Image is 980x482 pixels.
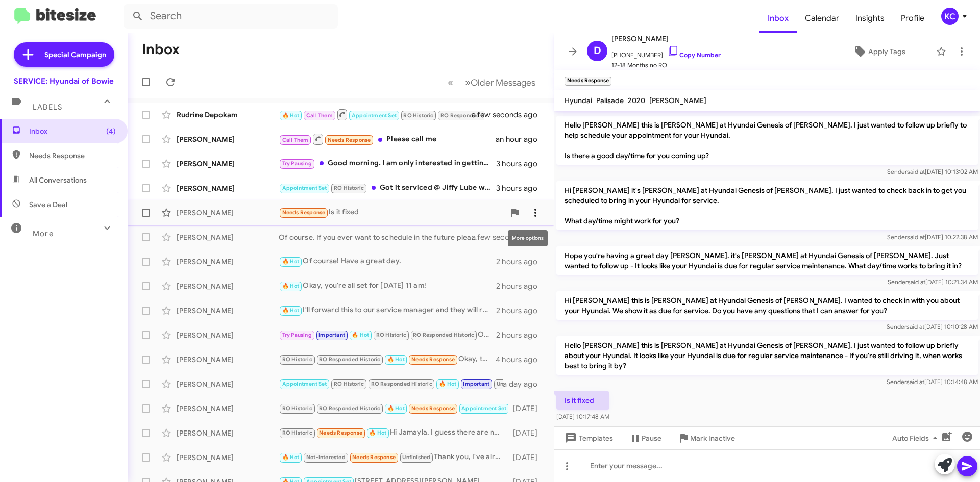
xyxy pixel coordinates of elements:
[556,413,609,420] span: [DATE] 10:17:48 AM
[376,332,406,338] span: RO Historic
[649,96,706,105] span: [PERSON_NAME]
[556,181,978,230] p: Hi [PERSON_NAME] it's [PERSON_NAME] at Hyundai Genesis of [PERSON_NAME]. I just wanted to check b...
[439,380,456,387] span: 🔥 Hot
[282,454,300,461] span: 🔥 Hot
[282,356,312,363] span: RO Historic
[352,112,397,119] span: Appointment Set
[448,76,453,89] span: «
[565,96,592,105] span: Hyundai
[496,306,546,316] div: 2 hours ago
[279,329,496,341] div: Okay. Feel free to reach out whenever you'd like to schedule.
[797,4,847,33] a: Calendar
[319,429,362,436] span: Needs Response
[826,42,931,61] button: Apply Tags
[177,159,279,169] div: [PERSON_NAME]
[279,280,496,292] div: Okay, you're all set for [DATE] 11 am!
[459,72,542,93] button: Next
[282,283,300,289] span: 🔥 Hot
[282,160,312,167] span: Try Pausing
[29,199,67,210] span: Save a Deal
[328,137,371,143] span: Needs Response
[496,257,546,267] div: 2 hours ago
[352,454,396,461] span: Needs Response
[279,232,484,242] div: Of course. If you ever want to schedule in the future please feel free to let out.
[906,323,924,331] span: said at
[279,133,496,145] div: Please call me
[887,233,978,241] span: Sender [DATE] 10:22:38 AM
[29,175,87,185] span: All Conversations
[556,116,978,165] p: Hello [PERSON_NAME] this is [PERSON_NAME] at Hyundai Genesis of [PERSON_NAME]. I just wanted to f...
[279,207,505,218] div: Is it fixed
[334,380,364,387] span: RO Historic
[33,103,62,112] span: Labels
[556,336,978,375] p: Hello [PERSON_NAME] this is [PERSON_NAME] at Hyundai Genesis of [PERSON_NAME]. I just wanted to f...
[177,330,279,340] div: [PERSON_NAME]
[667,51,721,59] a: Copy Number
[471,77,535,88] span: Older Messages
[759,4,797,33] a: Inbox
[282,137,309,143] span: Call Them
[177,452,279,463] div: [PERSON_NAME]
[907,168,925,175] span: said at
[279,451,508,463] div: Thank you, I've already had it serviced.
[33,229,54,238] span: More
[565,77,611,86] small: Needs Response
[334,185,364,191] span: RO Historic
[868,42,905,61] span: Apply Tags
[442,72,459,93] button: Previous
[124,4,338,29] input: Search
[887,378,978,386] span: Sender [DATE] 10:14:48 AM
[884,429,949,447] button: Auto Fields
[282,380,327,387] span: Appointment Set
[442,72,542,93] nav: Page navigation example
[611,45,721,60] span: [PHONE_NUMBER]
[387,356,405,363] span: 🔥 Hot
[177,379,279,389] div: [PERSON_NAME]
[177,257,279,267] div: [PERSON_NAME]
[282,258,300,265] span: 🔥 Hot
[279,256,496,267] div: Of course! Have a great day.
[906,378,924,386] span: said at
[29,150,116,161] span: Needs Response
[463,380,489,387] span: Important
[556,391,609,410] p: Is it fixed
[496,183,546,193] div: 3 hours ago
[369,429,386,436] span: 🔥 Hot
[14,42,114,67] a: Special Campaign
[907,233,925,241] span: said at
[594,43,601,59] span: D
[282,307,300,314] span: 🔥 Hot
[497,380,525,387] span: Unfinished
[508,230,548,246] div: More options
[887,323,978,331] span: Sender [DATE] 10:10:28 AM
[279,182,496,194] div: Got it serviced @ Jiffy Lube where it was a lot less expensive. Walked in right when they opened,...
[611,60,721,70] span: 12-18 Months no RO
[440,112,502,119] span: RO Responded Historic
[690,429,735,447] span: Mark Inactive
[596,96,624,105] span: Palisade
[496,134,546,144] div: an hour ago
[177,208,279,218] div: [PERSON_NAME]
[306,454,346,461] span: Not-Interested
[670,429,743,447] button: Mark Inactive
[279,427,508,439] div: Hi Jamayla. I guess there are no valet appointments available. I believe my lease comes with a lo...
[403,112,433,119] span: RO Historic
[484,110,546,120] div: a few seconds ago
[106,126,116,136] span: (4)
[888,278,978,286] span: Sender [DATE] 10:21:34 AM
[352,332,369,338] span: 🔥 Hot
[411,405,455,412] span: Needs Response
[282,185,327,191] span: Appointment Set
[306,112,333,119] span: Call Them
[893,4,933,33] a: Profile
[411,356,455,363] span: Needs Response
[556,246,978,275] p: Hope you're having a great day [PERSON_NAME]. it's [PERSON_NAME] at Hyundai Genesis of [PERSON_NA...
[941,8,959,25] div: KC
[279,108,484,121] div: Hi let's say [DATE] 2pm
[279,305,496,316] div: I'll forward this to our service manager and they will reach out soon.
[496,330,546,340] div: 2 hours ago
[177,403,279,414] div: [PERSON_NAME]
[282,332,312,338] span: Try Pausing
